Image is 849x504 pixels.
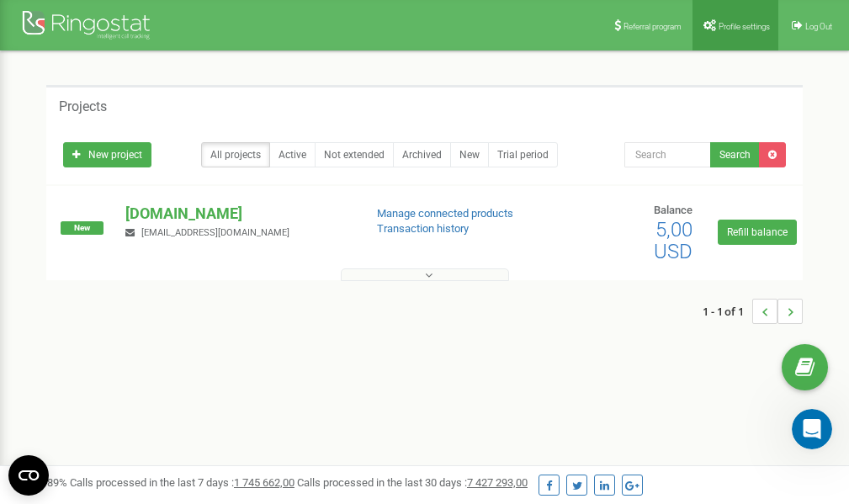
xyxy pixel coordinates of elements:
span: Log Out [805,22,832,31]
span: [EMAIL_ADDRESS][DOMAIN_NAME] [141,227,289,238]
a: All projects [201,142,270,167]
input: Search [624,142,711,167]
nav: ... [703,282,803,341]
iframe: Intercom live chat [792,409,832,449]
span: Balance [654,204,692,216]
a: Archived [393,142,451,167]
span: New [61,221,103,235]
a: Trial period [488,142,558,167]
h5: Projects [59,99,107,114]
u: 1 745 662,00 [234,476,294,489]
button: Search [710,142,760,167]
button: Open CMP widget [8,455,49,496]
a: Active [269,142,316,167]
a: New project [63,142,151,167]
span: Profile settings [719,22,770,31]
span: 5,00 USD [654,218,692,263]
span: Calls processed in the last 30 days : [297,476,528,489]
span: Calls processed in the last 7 days : [70,476,294,489]
a: Transaction history [377,222,469,235]
span: 1 - 1 of 1 [703,299,752,324]
a: Manage connected products [377,207,513,220]
a: Not extended [315,142,394,167]
u: 7 427 293,00 [467,476,528,489]
p: [DOMAIN_NAME] [125,203,349,225]
a: New [450,142,489,167]
a: Refill balance [718,220,797,245]
span: Referral program [623,22,682,31]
